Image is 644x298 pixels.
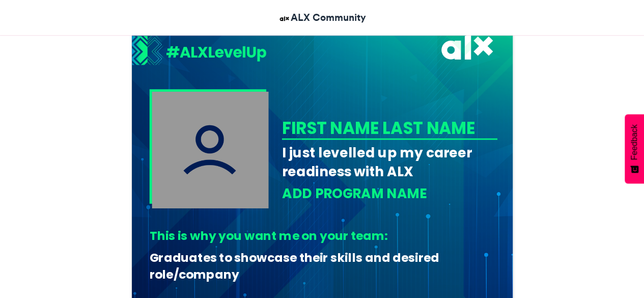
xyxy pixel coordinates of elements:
div: This is why you want me on your team: [149,227,489,244]
div: FIRST NAME LAST NAME [282,116,493,140]
div: I just levelled up my career readiness with ALX [282,143,497,180]
a: ALX Community [278,10,366,25]
img: ALX Community [278,12,291,25]
div: ADD PROGRAM NAME [282,184,497,203]
img: user_filled.png [152,91,268,208]
img: 1721821317.056-e66095c2f9b7be57613cf5c749b4708f54720bc2.png [132,35,266,68]
button: Feedback - Show survey [625,114,644,183]
span: Feedback [630,124,639,160]
div: Graduates to showcase their skills and desired role/company [149,249,489,283]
